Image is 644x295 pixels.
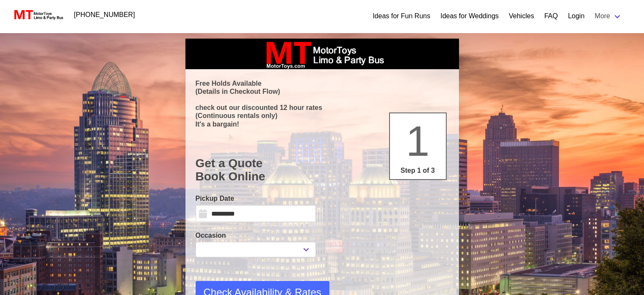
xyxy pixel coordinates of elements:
[196,230,316,241] label: Occasion
[259,39,386,69] img: box_logo_brand.jpeg
[406,117,430,165] span: 1
[509,11,534,21] a: Vehicles
[69,6,140,23] a: [PHONE_NUMBER]
[568,11,584,21] a: Login
[196,104,449,112] p: check out our discounted 12 hour rates
[12,9,64,21] img: MotorToys Logo
[544,11,558,21] a: FAQ
[196,157,449,183] h1: Get a Quote Book Online
[373,11,430,21] a: Ideas for Fun Runs
[590,8,627,25] a: More
[196,194,316,204] label: Pickup Date
[196,112,449,120] p: (Continuous rentals only)
[393,166,442,176] p: Step 1 of 3
[196,87,449,96] p: (Details in Checkout Flow)
[440,11,499,21] a: Ideas for Weddings
[196,79,449,87] p: Free Holds Available
[196,120,449,128] p: It's a bargain!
